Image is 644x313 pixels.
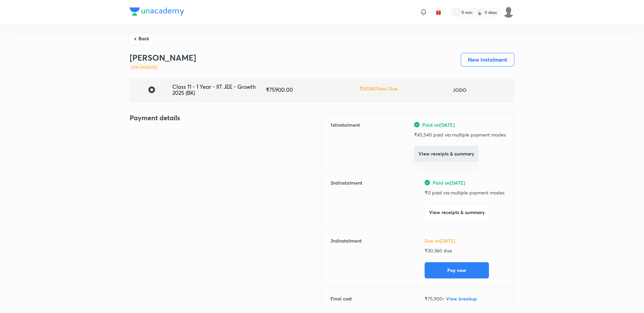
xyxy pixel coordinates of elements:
[330,121,360,163] h6: 1 st instalment
[425,262,489,278] button: Pay now
[130,64,158,70] div: Due on [DATE]
[425,204,489,221] button: View receipts & summary
[359,85,398,92] h6: ₹ 30360 Total Due
[425,180,430,185] img: green-tick
[503,6,514,18] img: PRADEEP KADAM
[330,295,352,302] h6: Final cost
[130,7,184,17] a: Company Logo
[476,9,483,16] img: streak
[425,247,506,254] p: ₹ 30,360 due
[446,295,477,302] span: View breakup
[414,122,420,127] img: green-tick
[330,237,362,278] h6: 3 rd instalment
[130,33,154,45] button: Back
[266,87,359,93] div: ₹ 75900.00
[130,113,322,123] h4: Payment details
[461,53,514,66] button: New Instalment
[172,84,266,96] div: Class 11 - 1 Year - IIT JEE - Growth 2025 (BK)
[435,9,442,15] img: avatar
[414,146,478,162] button: View receipts & summary
[422,121,455,128] span: Paid on [DATE]
[425,237,506,244] h6: Due on [DATE]
[433,179,465,186] span: Paid on [DATE]
[425,295,506,302] p: ₹ 75,900 •
[453,86,467,93] h6: JODO
[130,53,196,63] h3: [PERSON_NAME]
[425,189,506,196] p: ₹ 0 paid via multiple payment modes
[433,7,444,18] button: avatar
[130,7,184,16] img: Company Logo
[330,179,362,221] h6: 2 nd instalment
[414,131,506,138] p: ₹ 45,540 paid via multiple payment modes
